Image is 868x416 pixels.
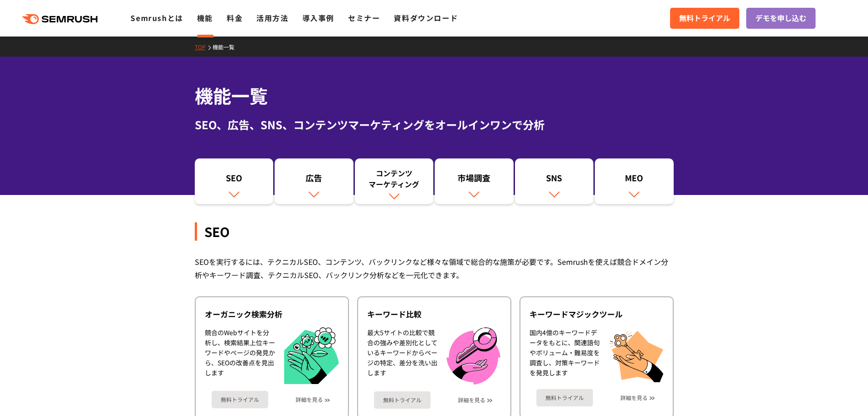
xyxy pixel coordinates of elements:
[355,158,434,204] a: コンテンツマーケティング
[439,172,509,188] div: 市場調査
[227,12,243,23] a: 料金
[195,82,674,109] h1: 機能一覧
[296,396,323,403] a: 詳細を見る
[599,172,669,188] div: MEO
[284,327,339,384] img: オーガニック検索分析
[367,327,437,384] div: 最大5サイトの比較で競合の強みや差別化としているキーワードからページの特定、差分を洗い出します
[130,12,183,23] a: Semrushとは
[256,12,288,23] a: 活用方法
[458,397,485,403] a: 詳細を見る
[746,8,816,29] a: デモを申し込む
[195,116,674,133] div: SEO、広告、SNS、コンテンツマーケティングをオールインワンで分析
[348,12,380,23] a: セミナー
[275,158,353,204] a: 広告
[195,255,674,282] div: SEOを実行するには、テクニカルSEO、コンテンツ、バックリンクなど様々な領域で総合的な施策が必要です。Semrushを使えば競合ドメイン分析やキーワード調査、テクニカルSEO、バックリンク分析...
[195,222,674,241] div: SEO
[213,43,241,51] a: 機能一覧
[679,12,730,24] span: 無料トライアル
[359,168,429,190] div: コンテンツ マーケティング
[374,391,431,409] a: 無料トライアル
[197,12,213,23] a: 機能
[302,12,334,23] a: 導入事例
[515,158,594,204] a: SNS
[195,158,274,204] a: SEO
[394,12,458,23] a: 資料ダウンロード
[279,172,349,188] div: 広告
[212,391,268,408] a: 無料トライアル
[205,327,275,384] div: 競合のWebサイトを分析し、検索結果上位キーワードやページの発見から、SEOの改善点を見出します
[609,327,664,382] img: キーワードマジックツール
[620,395,648,401] a: 詳細を見る
[435,158,514,204] a: 市場調査
[199,172,269,188] div: SEO
[530,327,600,382] div: 国内4億のキーワードデータをもとに、関連語句やボリューム・難易度を調査し、対策キーワードを発見します
[367,309,501,320] div: キーワード比較
[195,43,213,51] a: TOP
[530,309,664,320] div: キーワードマジックツール
[205,309,339,320] div: オーガニック検索分析
[670,8,739,29] a: 無料トライアル
[447,327,500,384] img: キーワード比較
[755,12,806,24] span: デモを申し込む
[595,158,674,204] a: MEO
[520,172,589,188] div: SNS
[536,389,593,406] a: 無料トライアル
